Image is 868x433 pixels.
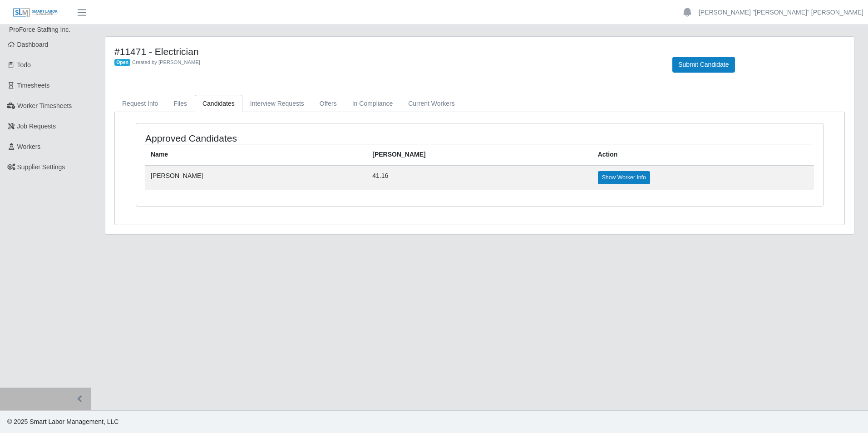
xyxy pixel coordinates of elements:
[114,46,659,57] h4: #11471 - Electrician
[672,57,735,73] button: Submit Candidate
[132,59,200,65] span: Created by [PERSON_NAME]
[598,171,650,184] a: Show Worker Info
[345,95,401,113] a: In Compliance
[367,165,592,189] td: 41.16
[145,144,367,166] th: Name
[699,8,863,17] a: [PERSON_NAME] "[PERSON_NAME]" [PERSON_NAME]
[312,95,345,113] a: Offers
[166,95,195,113] a: Files
[145,133,416,144] h4: Approved Candidates
[400,95,462,113] a: Current Workers
[7,418,118,425] span: © 2025 Smart Labor Management, LLC
[17,41,49,48] span: Dashboard
[17,143,41,150] span: Workers
[17,102,72,109] span: Worker Timesheets
[242,95,312,113] a: Interview Requests
[17,123,56,130] span: Job Requests
[114,95,166,113] a: Request Info
[367,144,592,166] th: [PERSON_NAME]
[17,82,50,89] span: Timesheets
[114,59,130,66] span: Open
[13,8,58,18] img: SLM Logo
[195,95,242,113] a: Candidates
[592,144,814,166] th: Action
[145,165,367,189] td: [PERSON_NAME]
[9,26,70,33] span: ProForce Staffing Inc.
[17,163,65,171] span: Supplier Settings
[17,61,31,69] span: Todo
